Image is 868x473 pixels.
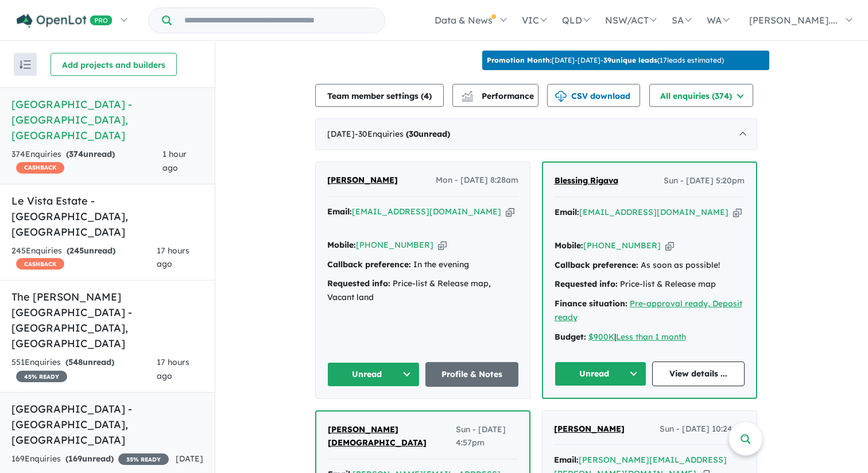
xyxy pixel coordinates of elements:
strong: Finance situation: [555,298,627,309]
a: [PERSON_NAME] [554,422,625,436]
span: [DATE] [176,453,203,464]
a: [PERSON_NAME][DEMOGRAPHIC_DATA] [328,423,456,451]
span: 17 hours ago [157,357,189,381]
strong: Mobile: [555,240,583,251]
strong: ( unread) [67,245,115,256]
strong: Mobile: [327,240,356,250]
div: In the evening [327,258,518,272]
span: 45 % READY [16,371,67,382]
span: [PERSON_NAME] [554,424,625,434]
a: $900K [588,332,614,342]
span: 35 % READY [118,453,169,465]
span: Sun - [DATE] 10:24am [660,422,745,436]
button: Team member settings (4) [315,84,444,107]
img: download icon [555,91,567,102]
button: Copy [733,206,742,218]
b: 39 unique leads [603,56,657,64]
div: 551 Enquir ies [11,356,157,383]
a: View details ... [652,362,745,386]
button: Performance [452,84,538,107]
span: Sun - [DATE] 4:57pm [456,423,517,451]
h5: The [PERSON_NAME][GEOGRAPHIC_DATA] - [GEOGRAPHIC_DATA] , [GEOGRAPHIC_DATA] [11,289,203,351]
strong: ( unread) [65,357,114,367]
strong: Callback preference: [555,260,638,270]
div: [DATE] [315,118,757,151]
button: Unread [327,362,420,387]
span: 17 hours ago [157,245,189,270]
a: [PHONE_NUMBER] [583,240,661,251]
input: Try estate name, suburb, builder or developer [174,8,382,33]
a: [PHONE_NUMBER] [356,240,433,250]
span: 374 [69,149,83,159]
a: Less than 1 month [616,332,686,342]
h5: Le Vista Estate - [GEOGRAPHIC_DATA] , [GEOGRAPHIC_DATA] [11,193,203,240]
strong: ( unread) [406,129,450,139]
span: 548 [68,357,83,367]
button: All enquiries (374) [649,84,753,107]
span: Performance [463,91,534,101]
strong: Budget: [555,332,586,342]
span: 30 [409,129,418,139]
img: Openlot PRO Logo White [17,14,113,28]
div: Price-list & Release map, Vacant land [327,277,518,305]
span: 4 [424,91,429,101]
button: Copy [506,206,514,218]
span: - 30 Enquir ies [355,129,450,139]
p: [DATE] - [DATE] - ( 17 leads estimated) [487,55,724,66]
img: bar-chart.svg [462,94,473,102]
strong: ( unread) [65,453,114,464]
b: Promotion Month: [487,56,552,64]
img: sort.svg [20,60,31,69]
a: [EMAIL_ADDRESS][DOMAIN_NAME] [352,206,501,217]
strong: ( unread) [66,149,115,159]
a: Blessing Rigava [555,174,618,188]
span: Sun - [DATE] 5:20pm [664,174,745,188]
span: 169 [68,453,82,464]
strong: Requested info: [327,278,390,289]
strong: Email: [554,455,579,465]
strong: Callback preference: [327,259,411,270]
span: 1 hour ago [162,149,187,173]
h5: [GEOGRAPHIC_DATA] - [GEOGRAPHIC_DATA] , [GEOGRAPHIC_DATA] [11,401,203,448]
button: Copy [665,240,674,252]
button: Add projects and builders [51,53,177,76]
span: CASHBACK [16,258,64,270]
a: Profile & Notes [425,362,518,387]
span: Mon - [DATE] 8:28am [436,174,518,187]
button: Copy [438,239,447,251]
span: [PERSON_NAME][DEMOGRAPHIC_DATA] [328,424,427,448]
div: Price-list & Release map [555,278,745,291]
span: Blessing Rigava [555,175,618,186]
div: 374 Enquir ies [11,148,162,175]
div: As soon as possible! [555,259,745,272]
h5: [GEOGRAPHIC_DATA] - [GEOGRAPHIC_DATA] , [GEOGRAPHIC_DATA] [11,97,203,143]
div: 245 Enquir ies [11,244,157,272]
button: Unread [555,362,647,386]
strong: Requested info: [555,279,618,289]
button: CSV download [547,84,640,107]
a: Pre-approval ready, Deposit ready [555,298,742,322]
a: [PERSON_NAME] [327,174,398,187]
a: [EMAIL_ADDRESS][DOMAIN_NAME] [579,207,728,217]
span: [PERSON_NAME] [327,175,398,185]
div: | [555,330,745,344]
div: 169 Enquir ies [11,452,169,466]
strong: Email: [555,207,579,217]
span: [PERSON_NAME].... [749,14,838,26]
span: 245 [69,245,84,256]
img: line-chart.svg [462,91,472,97]
strong: Email: [327,206,352,217]
span: CASHBACK [16,162,64,174]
